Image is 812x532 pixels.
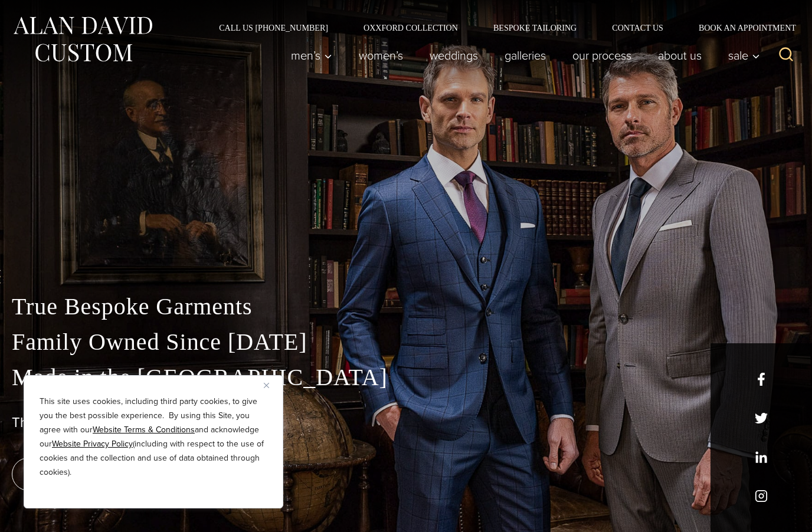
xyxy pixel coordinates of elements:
[476,24,594,32] a: Bespoke Tailoring
[645,44,715,67] a: About Us
[12,13,153,65] img: Alan David Custom
[52,438,133,450] a: Website Privacy Policy
[93,423,195,436] a: Website Terms & Conditions
[346,44,417,67] a: Women’s
[492,44,559,67] a: Galleries
[201,24,346,32] a: Call Us [PHONE_NUMBER]
[278,44,767,67] nav: Primary Navigation
[201,24,800,32] nav: Secondary Navigation
[12,458,177,491] a: book an appointment
[728,50,760,61] span: Sale
[264,378,278,392] button: Close
[772,41,800,70] button: View Search Form
[12,289,800,395] p: True Bespoke Garments Family Owned Since [DATE] Made in the [GEOGRAPHIC_DATA]
[291,50,332,61] span: Men’s
[40,395,267,480] p: This site uses cookies, including third party cookies, to give you the best possible experience. ...
[346,24,476,32] a: Oxxford Collection
[681,24,800,32] a: Book an Appointment
[559,44,645,67] a: Our Process
[594,24,681,32] a: Contact Us
[264,383,269,388] img: Close
[417,44,492,67] a: weddings
[12,414,800,431] h1: The Best Custom Suits NYC Has to Offer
